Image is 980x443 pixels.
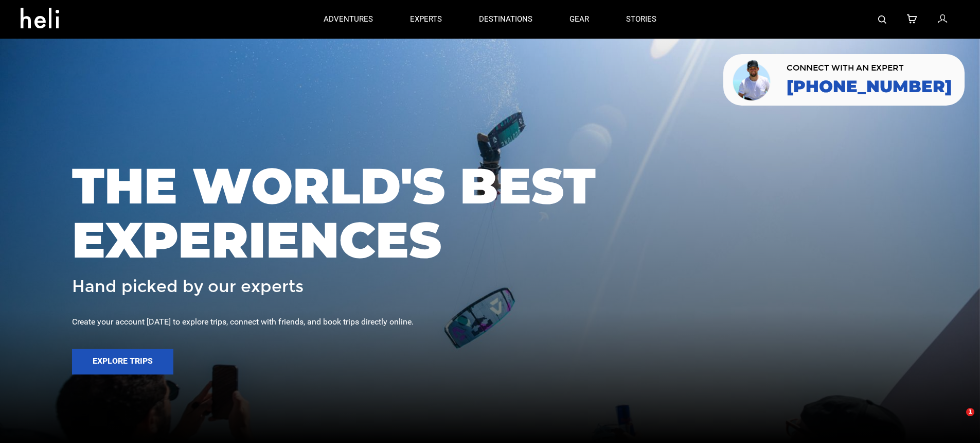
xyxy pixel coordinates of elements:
span: CONNECT WITH AN EXPERT [787,64,952,72]
p: adventures [324,14,373,25]
img: search-bar-icon.svg [878,15,886,24]
span: 1 [966,408,974,416]
p: experts [410,14,442,25]
a: [PHONE_NUMBER] [787,77,952,96]
span: Hand picked by our experts [72,278,304,296]
img: contact our team [731,58,774,101]
p: destinations [479,14,532,25]
button: Explore Trips [72,349,173,374]
div: Create your account [DATE] to explore trips, connect with friends, and book trips directly online. [72,316,908,328]
iframe: Intercom live chat [945,408,970,433]
span: THE WORLD'S BEST EXPERIENCES [72,159,908,267]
